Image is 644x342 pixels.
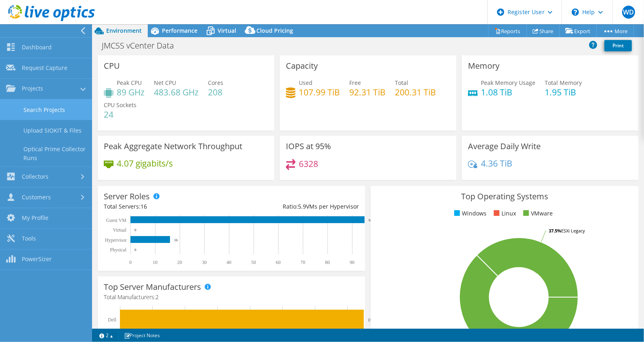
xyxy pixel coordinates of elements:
[174,238,178,242] text: 16
[208,88,223,97] h4: 208
[104,142,242,151] h3: Peak Aggregate Network Throughput
[395,79,408,87] span: Total
[106,217,126,223] text: Guest VM
[208,79,223,87] span: Cores
[286,142,331,151] h3: IOPS at 95%
[218,27,236,34] span: Virtual
[104,293,359,302] h4: Total Manufacturers:
[545,79,582,87] span: Total Memory
[300,260,305,265] text: 70
[162,27,197,34] span: Performance
[177,260,182,265] text: 20
[527,25,560,37] a: Share
[276,260,281,265] text: 60
[104,101,136,109] span: CPU Sockets
[596,25,634,37] a: More
[202,260,207,265] text: 30
[251,260,256,265] text: 50
[452,209,487,218] li: Windows
[377,192,632,201] h3: Top Operating Systems
[286,61,318,70] h3: Capacity
[256,27,293,34] span: Cloud Pricing
[395,88,436,97] h4: 200.31 TiB
[104,202,231,211] div: Total Servers:
[134,228,136,232] text: 0
[134,248,136,252] text: 0
[349,79,361,87] span: Free
[561,228,585,234] tspan: ESXi Legacy
[481,159,512,168] h4: 4.36 TiB
[104,192,150,201] h3: Server Roles
[106,27,142,34] span: Environment
[492,209,516,218] li: Linux
[104,61,120,70] h3: CPU
[299,88,340,97] h4: 107.99 TiB
[298,203,306,210] span: 5.9
[104,110,136,119] h4: 24
[154,88,199,97] h4: 483.68 GHz
[572,8,579,16] svg: \n
[481,88,535,97] h4: 1.08 TiB
[155,293,159,301] span: 2
[604,40,632,51] a: Print
[129,260,132,265] text: 0
[521,209,553,218] li: VMware
[153,260,157,265] text: 10
[227,260,231,265] text: 40
[299,79,313,87] span: Used
[104,283,201,291] h3: Top Server Manufacturers
[559,25,597,37] a: Export
[231,202,359,211] div: Ratio: VMs per Hypervisor
[98,41,187,50] h1: JMCSS vCenter Data
[468,142,541,151] h3: Average Daily Write
[549,228,561,234] tspan: 37.5%
[154,79,176,87] span: Net CPU
[105,237,127,243] text: Hypervisor
[325,260,330,265] text: 80
[622,6,635,19] span: WD
[545,88,582,97] h4: 1.95 TiB
[488,25,527,37] a: Reports
[117,79,142,87] span: Peak CPU
[113,227,127,233] text: Virtual
[118,330,166,340] a: Project Notes
[108,317,116,323] text: Dell
[110,247,126,253] text: Physical
[481,79,535,87] span: Peak Memory Usage
[349,88,386,97] h4: 92.31 TiB
[94,330,119,340] a: 2
[117,159,173,168] h4: 4.07 gigabits/s
[468,61,499,70] h3: Memory
[141,203,147,210] span: 16
[350,260,355,265] text: 90
[299,159,318,168] h4: 6328
[117,88,145,97] h4: 89 GHz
